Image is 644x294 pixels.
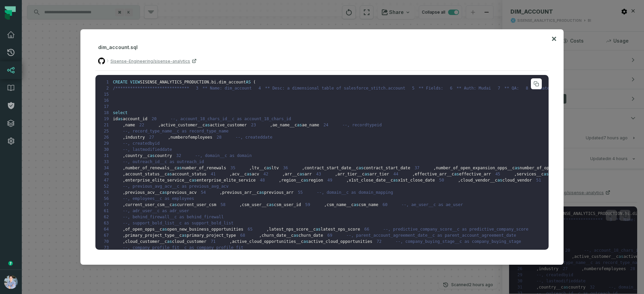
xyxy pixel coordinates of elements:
div: Tooltip anchor [7,260,14,266]
span: services__c [517,172,543,176]
span: as [515,166,519,170]
span: --, company_buying_stage__c as company_buying_stage [396,239,521,244]
span: , [514,172,517,176]
span: 51 [532,177,545,183]
span: 45 [491,171,504,177]
span: as [544,172,549,176]
img: avatar of Alon Nafta [4,275,18,289]
span: number_of_open_expansion_opps__c [436,166,515,170]
span: --, predictive_company_score__c as predictive_company_score [383,227,528,232]
span: number_of_open_expansion_opps [520,166,591,170]
span: as [497,178,502,183]
span: --, parent_account_agreement_date__c as parent_account_agreement_date [346,233,516,238]
span: cloud_vendor [502,178,532,183]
